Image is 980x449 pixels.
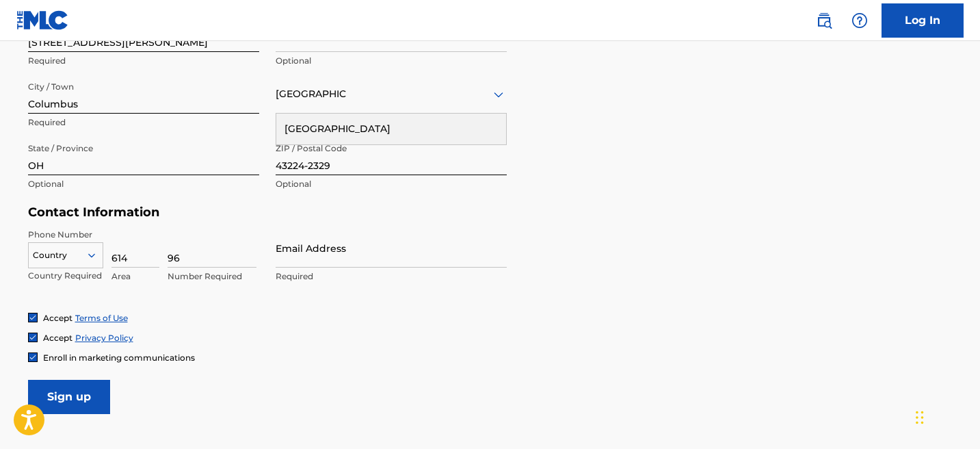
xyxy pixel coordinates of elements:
span: Accept [43,333,72,343]
img: search [816,12,832,29]
img: help [851,12,868,29]
div: Drag [916,397,924,438]
input: Sign up [28,380,110,414]
img: checkbox [29,313,37,322]
img: checkbox [29,353,37,361]
iframe: Chat Widget [912,383,980,449]
h5: Contact Information [28,205,507,220]
p: Required [276,270,507,283]
p: Optional [276,178,507,190]
p: Area [111,270,159,283]
p: Optional [276,55,507,67]
p: Required [28,116,259,129]
div: [GEOGRAPHIC_DATA] [276,114,506,144]
p: Country Required [28,270,103,282]
a: Terms of Use [75,313,128,323]
img: MLC Logo [16,10,69,30]
p: Optional [28,178,259,190]
a: Privacy Policy [75,333,133,343]
a: Log In [882,3,964,38]
div: Help [846,7,873,34]
span: Accept [43,313,72,323]
p: Number Required [168,270,256,283]
span: Enroll in marketing communications [43,352,195,363]
img: checkbox [29,333,37,342]
p: Required [28,55,259,67]
a: Public Search [810,7,838,34]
